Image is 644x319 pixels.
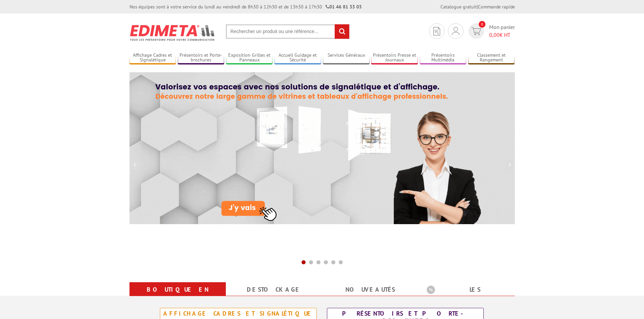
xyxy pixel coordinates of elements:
b: Les promotions [427,284,511,297]
a: Classement et Rangement [468,52,515,63]
img: devis rapide [452,27,459,35]
span: € HT [489,31,515,39]
a: devis rapide 0 Mon panier 0,00€ HT [467,23,515,39]
a: Les promotions [427,284,507,308]
a: Exposition Grilles et Panneaux [226,52,273,63]
a: Présentoirs Multimédia [420,52,467,63]
a: Présentoirs Presse et Journaux [371,52,418,63]
div: Affichage Cadres et Signalétique [162,310,315,317]
a: Commande rapide [478,4,515,10]
a: Boutique en ligne [138,284,218,308]
img: devis rapide [471,27,481,35]
div: Nos équipes sont à votre service du lundi au vendredi de 8h30 à 12h30 et de 13h30 à 17h30 [129,3,362,10]
span: 0,00 [489,31,500,38]
a: Catalogue gratuit [440,4,477,10]
span: Mon panier [489,23,515,39]
input: rechercher [335,24,349,39]
strong: 01 46 81 33 03 [326,4,362,10]
a: Affichage Cadres et Signalétique [129,52,176,63]
img: Présentoir, panneau, stand - Edimeta - PLV, affichage, mobilier bureau, entreprise [129,20,216,45]
input: Rechercher un produit ou une référence... [226,24,350,39]
a: Services Généraux [323,52,369,63]
a: Présentoirs et Porte-brochures [178,52,224,63]
a: Destockage [234,284,314,296]
span: 0 [479,21,485,28]
div: | [440,3,515,10]
a: Accueil Guidage et Sécurité [275,52,321,63]
a: nouveautés [330,284,410,296]
img: devis rapide [433,27,440,35]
